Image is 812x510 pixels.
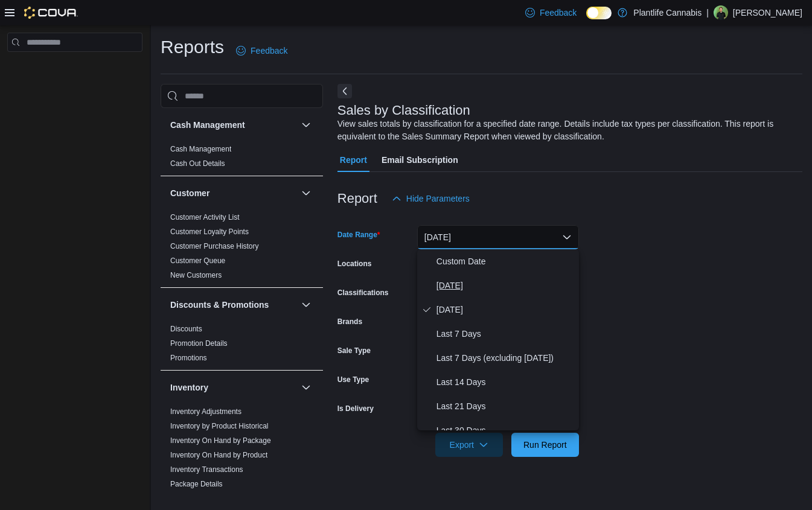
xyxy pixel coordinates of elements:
[299,186,313,200] button: Customer
[170,465,243,474] span: Inventory Transactions
[170,381,296,394] button: Inventory
[170,451,267,459] a: Inventory On Hand by Product
[170,381,208,394] h3: Inventory
[231,39,292,63] a: Feedback
[170,159,225,168] span: Cash Out Details
[161,210,323,287] div: Customer
[387,186,475,211] button: Hide Parameters
[340,148,367,172] span: Report
[436,423,574,438] span: Last 30 Days
[523,439,567,451] span: Run Report
[170,241,259,251] span: Customer Purchase History
[436,399,574,413] span: Last 21 Days
[520,1,581,25] a: Feedback
[24,7,78,19] img: Cova
[170,212,240,222] span: Customer Activity List
[337,288,389,298] label: Classifications
[170,256,225,266] span: Customer Queue
[170,353,207,363] span: Promotions
[170,271,222,279] a: New Customers
[337,375,369,384] label: Use Type
[161,35,224,59] h1: Reports
[170,422,269,430] a: Inventory by Product Historical
[382,148,458,172] span: Email Subscription
[170,480,223,488] a: Package Details
[170,325,202,333] a: Discounts
[170,436,271,445] span: Inventory On Hand by Package
[299,118,313,132] button: Cash Management
[443,433,496,457] span: Export
[436,375,574,389] span: Last 14 Days
[337,84,352,98] button: Next
[337,404,374,413] label: Is Delivery
[436,351,574,365] span: Last 7 Days (excluding [DATE])
[337,317,362,327] label: Brands
[337,346,371,355] label: Sale Type
[170,119,245,131] h3: Cash Management
[170,407,241,416] a: Inventory Adjustments
[161,322,323,370] div: Discounts & Promotions
[170,407,241,416] span: Inventory Adjustments
[170,339,228,348] a: Promotion Details
[170,187,209,199] h3: Customer
[540,7,577,19] span: Feedback
[170,436,271,445] a: Inventory On Hand by Package
[161,142,323,176] div: Cash Management
[706,5,709,20] p: |
[436,254,574,269] span: Custom Date
[170,354,207,362] a: Promotions
[586,7,612,19] input: Dark Mode
[435,433,503,457] button: Export
[337,230,380,240] label: Date Range
[436,278,574,293] span: [DATE]
[337,191,377,206] h3: Report
[733,5,802,20] p: [PERSON_NAME]
[170,339,228,348] span: Promotion Details
[170,465,243,474] a: Inventory Transactions
[511,433,579,457] button: Run Report
[337,118,796,143] div: View sales totals by classification for a specified date range. Details include tax types per cla...
[170,242,259,250] a: Customer Purchase History
[170,187,296,199] button: Customer
[170,450,267,460] span: Inventory On Hand by Product
[170,227,249,237] span: Customer Loyalty Points
[170,324,202,334] span: Discounts
[170,213,240,222] a: Customer Activity List
[7,54,142,83] nav: Complex example
[633,5,702,20] p: Plantlife Cannabis
[436,302,574,317] span: [DATE]
[170,479,223,489] span: Package Details
[337,103,470,118] h3: Sales by Classification
[170,257,225,265] a: Customer Queue
[406,193,470,205] span: Hide Parameters
[170,159,225,168] a: Cash Out Details
[170,145,231,153] a: Cash Management
[170,119,296,131] button: Cash Management
[417,249,579,430] div: Select listbox
[170,299,296,311] button: Discounts & Promotions
[170,299,269,311] h3: Discounts & Promotions
[417,225,579,249] button: [DATE]
[170,228,249,236] a: Customer Loyalty Points
[299,298,313,312] button: Discounts & Promotions
[714,5,728,20] div: Dave Dalphond
[251,45,287,57] span: Feedback
[436,327,574,341] span: Last 7 Days
[337,259,372,269] label: Locations
[299,380,313,395] button: Inventory
[170,144,231,154] span: Cash Management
